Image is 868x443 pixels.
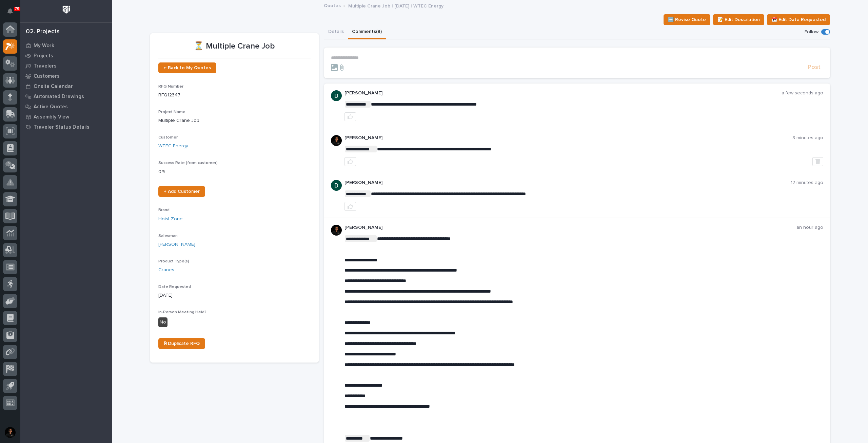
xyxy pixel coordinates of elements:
[158,338,205,349] a: ⎘ Duplicate RFQ
[158,135,178,140] span: Customer
[331,225,342,236] img: 1cuUYOxSRWZudHgABrOC
[34,73,60,79] p: Customers
[20,61,112,71] a: Travelers
[20,122,112,132] a: Traveler Status Details
[344,180,791,186] p: [PERSON_NAME]
[158,266,174,274] a: Cranes
[34,94,84,100] p: Automated Drawings
[8,8,17,19] div: Notifications79
[164,341,200,346] span: ⎘ Duplicate RFQ
[34,63,57,69] p: Travelers
[158,234,178,238] span: Salesman
[344,135,792,141] p: [PERSON_NAME]
[808,63,821,71] span: Post
[805,29,818,35] p: Follow
[158,216,183,223] a: Hoist Zone
[20,71,112,81] a: Customers
[796,225,823,230] p: an hour ago
[348,25,386,39] button: Comments (8)
[20,51,112,61] a: Projects
[791,180,823,186] p: 12 minutes ago
[34,84,73,90] p: Onsite Calendar
[20,112,112,122] a: Assembly View
[158,41,311,51] p: ⏳ Multiple Crane Job
[792,135,823,141] p: 8 minutes ago
[158,92,311,99] p: RFQ12347
[812,157,823,166] button: Delete post
[767,14,830,25] button: 📅 Edit Date Requested
[344,202,356,211] button: like this post
[158,208,170,212] span: Brand
[158,161,218,165] span: Success Rate (from customer)
[20,81,112,91] a: Onsite Calendar
[713,14,764,25] button: 📝 Edit Description
[34,53,53,59] p: Projects
[15,6,19,11] p: 79
[20,101,112,112] a: Active Quotes
[158,317,167,327] div: No
[668,16,706,24] span: 🆕 Revise Quote
[805,63,823,71] button: Post
[3,4,17,18] button: Notifications
[20,40,112,51] a: My Work
[331,180,342,191] img: ACg8ocJgdhFn4UJomsYM_ouCmoNuTXbjHW0N3LU2ED0DpQ4pt1V6hA=s96-c
[158,85,183,89] span: RFQ Number
[782,90,823,96] p: a few seconds ago
[158,285,191,289] span: Date Requested
[331,90,342,101] img: ACg8ocJgdhFn4UJomsYM_ouCmoNuTXbjHW0N3LU2ED0DpQ4pt1V6hA=s96-c
[158,241,195,248] a: [PERSON_NAME]
[34,124,90,130] p: Traveler Status Details
[34,43,54,49] p: My Work
[331,135,342,146] img: 1cuUYOxSRWZudHgABrOC
[60,3,73,16] img: Workspace Logo
[717,16,760,24] span: 📝 Edit Description
[771,16,826,24] span: 📅 Edit Date Requested
[348,2,443,9] p: Multiple Crane Job | [DATE] | WTEC Energy
[158,186,205,197] a: + Add Customer
[344,157,356,166] button: like this post
[158,292,311,299] p: [DATE]
[158,62,216,73] a: ← Back to My Quotes
[324,25,348,39] button: Details
[3,425,17,440] button: users-avatar
[158,259,189,263] span: Product Type(s)
[344,225,796,230] p: [PERSON_NAME]
[344,112,356,121] button: like this post
[158,310,206,314] span: In-Person Meeting Held?
[158,143,188,150] a: WTEC Energy
[158,117,311,124] p: Multiple Crane Job
[26,28,60,36] div: 02. Projects
[664,14,710,25] button: 🆕 Revise Quote
[164,66,211,70] span: ← Back to My Quotes
[344,90,782,96] p: [PERSON_NAME]
[20,91,112,101] a: Automated Drawings
[164,189,200,194] span: + Add Customer
[34,104,68,110] p: Active Quotes
[34,114,69,120] p: Assembly View
[158,110,185,114] span: Project Name
[324,1,341,9] a: Quotes
[158,168,311,176] p: 0 %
